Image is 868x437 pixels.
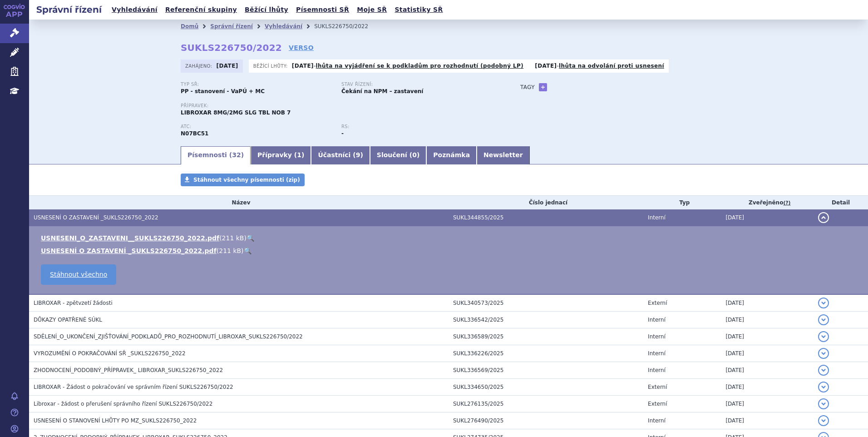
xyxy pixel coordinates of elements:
p: Přípravek: [181,103,502,109]
a: + [539,83,547,91]
a: USNESENI_O_ZASTAVENI__SUKLS226750_2022.pdf [41,234,219,242]
a: Běžící lhůty [242,4,291,16]
th: Typ [643,196,721,209]
span: Interní [648,417,666,424]
a: Poznámka [426,146,477,164]
a: 🔍 [247,234,254,242]
td: SUKL344855/2025 [449,209,643,226]
button: detail [818,348,829,359]
td: SUKL336589/2025 [449,328,643,345]
td: SUKL334650/2025 [449,379,643,396]
button: detail [818,314,829,325]
span: SDĚLENÍ_O_UKONČENÍ_ZJIŠŤOVÁNÍ_PODKLADŮ_PRO_ROZHODNUTÍ_LIBROXAR_SUKLS226750/2022 [34,333,303,340]
td: [DATE] [721,328,814,345]
span: Interní [648,367,666,373]
p: Typ SŘ: [181,82,332,87]
a: Písemnosti SŘ [293,4,352,16]
a: Vyhledávání [109,4,160,16]
span: DŮKAZY OPATŘENÉ SÚKL [34,317,102,323]
span: Interní [648,350,666,357]
span: Externí [648,384,667,390]
a: USNESENÍ O ZASTAVENÍ _SUKLS226750_2022.pdf [41,247,217,254]
span: ZHODNOCENÍ_PODOBNÝ_PŘÍPRAVEK_ LIBROXAR_SUKLS226750_2022 [34,367,223,373]
th: Číslo jednací [449,196,643,209]
td: SUKL336226/2025 [449,345,643,362]
a: Moje SŘ [354,4,390,16]
td: [DATE] [721,294,814,312]
th: Detail [814,196,868,209]
span: VYROZUMĚNÍ O POKRAČOVÁNÍ SŘ _SUKLS226750_2022 [34,350,186,357]
button: detail [818,298,829,308]
li: ( ) [41,233,859,243]
a: Referenční skupiny [163,4,240,16]
a: Domů [181,23,198,30]
td: [DATE] [721,312,814,328]
span: 211 kB [219,247,241,254]
button: detail [818,382,829,392]
a: Přípravky (1) [251,146,311,164]
strong: - [341,130,344,137]
span: LIBROXAR - zpětvzetí žádosti [34,300,113,306]
li: SUKLS226750/2022 [314,20,380,33]
a: Účastníci (9) [311,146,370,164]
p: ATC: [181,124,332,129]
span: Interní [648,214,666,221]
a: Sloučení (0) [370,146,426,164]
td: [DATE] [721,412,814,429]
span: Stáhnout všechny písemnosti (zip) [193,177,300,183]
strong: [DATE] [535,63,557,69]
span: Libroxar - žádost o přerušení správního řízení SUKLS226750/2022 [34,401,212,407]
strong: BUPRENORFIN, KOMBINACE [181,130,208,137]
span: Externí [648,300,667,306]
span: 211 kB [222,234,244,242]
a: Newsletter [477,146,530,164]
td: [DATE] [721,379,814,396]
strong: SUKLS226750/2022 [181,42,282,53]
td: SUKL276490/2025 [449,412,643,429]
button: detail [818,398,829,409]
span: LIBROXAR 8MG/2MG SLG TBL NOB 7 [181,109,291,116]
span: USNESENÍ O STANOVENÍ LHŮTY PO MZ_SUKLS226750_2022 [34,417,197,424]
span: 0 [412,151,417,159]
li: ( ) [41,246,859,255]
strong: [DATE] [292,63,314,69]
th: Název [29,196,449,209]
td: [DATE] [721,396,814,412]
a: Správní řízení [210,23,253,30]
th: Zveřejněno [721,196,814,209]
span: Běžící lhůty: [253,62,290,70]
td: SUKL336542/2025 [449,312,643,328]
span: USNESENÍ O ZASTAVENÍ _SUKLS226750_2022 [34,214,158,221]
td: [DATE] [721,209,814,226]
button: detail [818,415,829,426]
button: detail [818,212,829,223]
a: Stáhnout všechno [41,264,116,285]
td: SUKL336569/2025 [449,362,643,379]
td: SUKL276135/2025 [449,396,643,412]
span: Interní [648,333,666,340]
h3: Tagy [520,82,535,93]
strong: PP - stanovení - VaPÚ + MC [181,88,265,94]
p: - [292,62,523,70]
p: Stav řízení: [341,82,493,87]
span: 9 [356,151,360,159]
a: VERSO [289,43,314,52]
a: Vyhledávání [265,23,302,30]
a: lhůta na vyjádření se k podkladům pro rozhodnutí (podobný LP) [316,63,524,69]
button: detail [818,331,829,342]
a: Písemnosti (32) [181,146,251,164]
span: Interní [648,317,666,323]
p: RS: [341,124,493,129]
a: Stáhnout všechny písemnosti (zip) [181,174,305,186]
h2: Správní řízení [29,3,109,16]
span: 1 [297,151,301,159]
strong: Čekání na NPM – zastavení [341,88,424,94]
p: - [535,62,664,70]
strong: [DATE] [217,63,238,69]
span: 32 [232,151,241,159]
span: LIBROXAR - Žádost o pokračování ve správním řízení SUKLS226750/2022 [34,384,233,390]
a: Statistiky SŘ [392,4,445,16]
span: Zahájeno: [185,62,214,70]
td: SUKL340573/2025 [449,294,643,312]
button: detail [818,365,829,376]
